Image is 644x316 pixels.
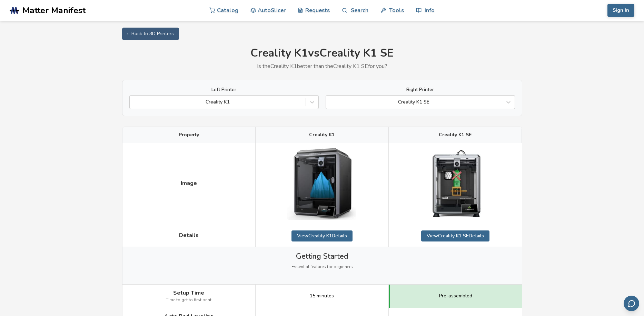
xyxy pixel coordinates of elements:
a: ViewCreality K1Details [291,230,353,241]
span: Getting Started [296,252,348,260]
a: ← Back to 3D Printers [122,28,179,40]
h1: Creality K1 vs Creality K1 SE [122,47,522,60]
span: Details [179,232,199,238]
input: Creality K1 [133,99,135,105]
span: Creality K1 SE [439,132,472,138]
label: Left Printer [129,87,319,92]
span: Creality K1 [309,132,335,138]
input: Creality K1 SE [329,99,331,105]
span: Essential features for beginners [291,265,353,269]
img: Creality K1 SE [421,149,490,218]
button: Send feedback via email [624,296,639,311]
span: Matter Manifest [22,6,86,15]
span: Pre-assembled [439,293,472,299]
span: Image [181,180,197,186]
p: Is the Creality K1 better than the Creality K1 SE for you? [122,63,522,69]
button: Sign In [607,4,634,17]
span: Property [179,132,199,138]
span: Setup Time [173,290,204,296]
span: Time to get to first print [166,298,211,303]
span: 15 minutes [310,293,334,299]
a: ViewCreality K1 SEDetails [421,230,489,241]
label: Right Printer [326,87,515,92]
img: Creality K1 [287,148,356,220]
